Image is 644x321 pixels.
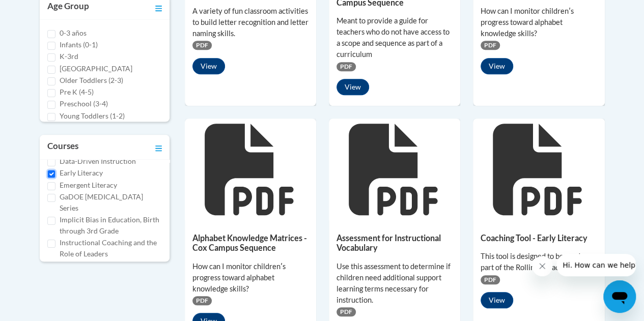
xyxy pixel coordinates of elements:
label: Preschool (3-4) [60,98,108,109]
div: A variety of fun classroom activities to build letter recognition and letter naming skills. [192,6,309,39]
span: PDF [337,307,356,316]
iframe: Button to launch messaging window [603,280,636,313]
span: PDF [481,275,500,284]
h5: Assessment for Instructional Vocabulary [337,233,453,253]
h5: Coaching Tool - Early Literacy [481,233,597,243]
div: How can I monitor childrenʹs progress toward alphabet knowledge skills? [192,261,309,295]
div: This tool is designed to be used as part of the Rollins Impact Cycle. [481,251,597,273]
button: View [337,79,369,95]
h5: Alphabet Knowledge Matrices - Cox Campus Sequence [192,233,309,253]
span: PDF [192,296,212,305]
label: [GEOGRAPHIC_DATA] [60,63,132,74]
div: Use this assessment to determine if children need additional support learning terms necessary for... [337,261,453,306]
span: Hi. How can we help? [6,7,82,15]
button: View [481,292,513,308]
label: 0-3 años [60,27,87,39]
label: Implicit Bias in Education, Birth through 3rd Grade [60,214,162,237]
span: PDF [337,62,356,71]
div: Meant to provide a guide for teachers who do not have access to a scope and sequence as part of a... [337,15,453,60]
button: View [481,58,513,74]
span: PDF [192,41,212,50]
label: Young Toddlers (1-2) [60,110,125,122]
button: View [192,58,225,74]
div: How can I monitor childrenʹs progress toward alphabet knowledge skills? [481,6,597,39]
label: Instructional Coaching and the Role of Leaders [60,237,162,259]
label: GaDOE [MEDICAL_DATA] Series [60,191,162,214]
iframe: Close message [532,256,552,276]
label: K-3rd [60,51,78,62]
label: Emergent Literacy [60,180,117,191]
label: Data-Driven Instruction [60,156,136,167]
label: Early Literacy [60,167,103,179]
h3: Courses [47,140,78,154]
span: PDF [481,41,500,50]
label: Infants (0-1) [60,39,98,50]
label: Older Toddlers (2-3) [60,75,123,86]
a: Toggle collapse [155,140,162,154]
label: Instructional Coaching for Change in Childrenʹs Futures [60,260,162,283]
iframe: Message from company [556,254,636,276]
label: Pre K (4-5) [60,86,94,98]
